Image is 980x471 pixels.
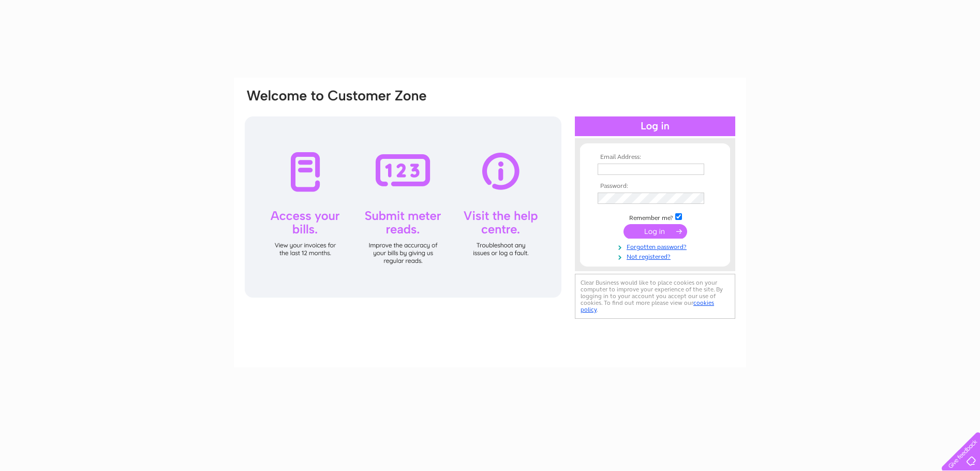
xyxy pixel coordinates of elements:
a: Not registered? [598,251,715,261]
div: Clear Business would like to place cookies on your computer to improve your experience of the sit... [575,274,735,319]
a: cookies policy [581,299,714,313]
a: Forgotten password? [598,241,715,251]
th: Email Address: [595,154,715,161]
th: Password: [595,183,715,190]
td: Remember me? [595,212,715,222]
input: Submit [623,224,687,239]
